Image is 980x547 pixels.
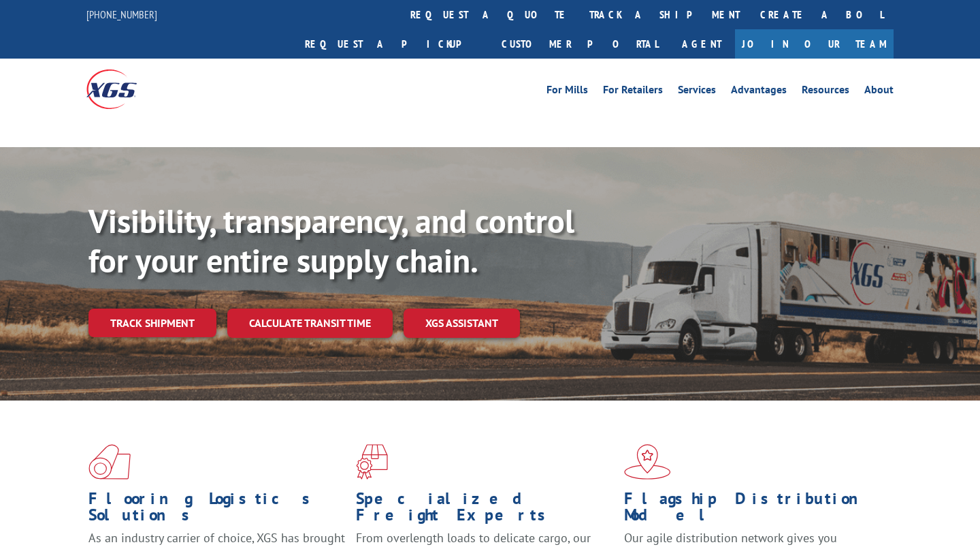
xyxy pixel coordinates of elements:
a: Customer Portal [491,29,668,59]
a: Services [678,84,716,99]
b: Visibility, transparency, and control for your entire supply chain. [88,200,574,281]
img: xgs-icon-focused-on-flooring-red [356,444,388,480]
h1: Flagship Distribution Model [624,490,881,530]
a: For Mills [546,84,588,99]
a: Join Our Team [735,29,894,59]
a: Track shipment [88,309,216,337]
a: Resources [802,84,849,99]
a: For Retailers [603,84,663,99]
a: Calculate transit time [227,309,393,338]
a: XGS ASSISTANT [404,309,520,338]
a: Advantages [731,84,787,99]
a: Agent [668,29,735,59]
a: Request a pickup [295,29,491,59]
img: xgs-icon-total-supply-chain-intelligence-red [88,444,131,480]
img: xgs-icon-flagship-distribution-model-red [624,444,671,480]
a: [PHONE_NUMBER] [86,7,157,21]
h1: Specialized Freight Experts [356,490,613,530]
a: About [864,84,894,99]
h1: Flooring Logistics Solutions [88,490,346,530]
